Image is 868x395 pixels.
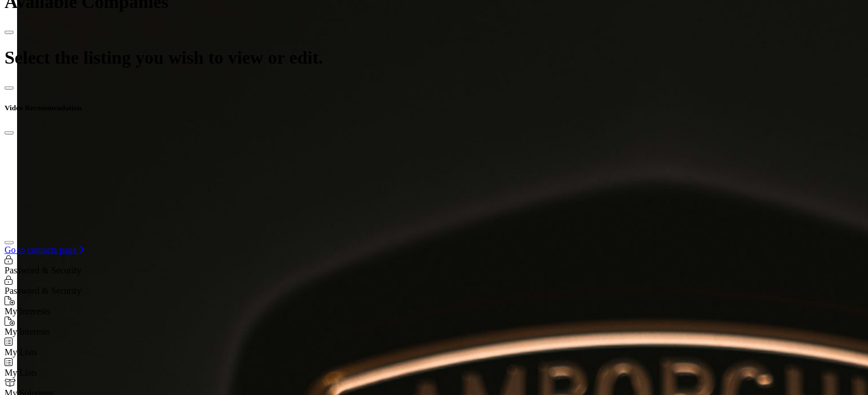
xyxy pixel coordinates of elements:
div: Password & Security [5,286,863,296]
button: Close [5,86,14,90]
button: Close [5,131,14,135]
h5: Video Recommendation [5,103,863,113]
div: Password & Security [5,265,863,276]
div: My Interests [5,327,863,337]
div: My Lists [5,368,863,378]
a: Go to contacts page [5,245,85,255]
button: Close [5,241,14,244]
div: My Lists [5,347,863,357]
h1: Select the listing you wish to view or edit. [5,47,863,68]
div: My Interests [5,306,863,317]
button: Close [5,31,14,34]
